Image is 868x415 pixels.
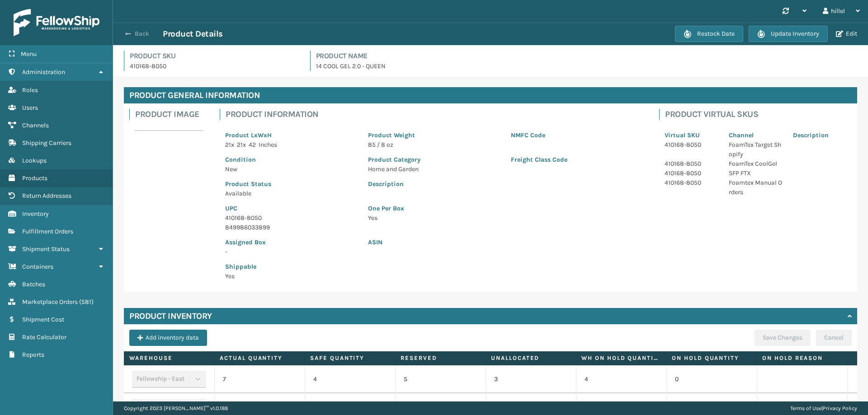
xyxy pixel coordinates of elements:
[729,140,782,159] p: FoamTex Target Shopify
[226,109,648,120] h4: Product Information
[790,405,821,411] a: Terms of Use
[404,375,477,384] p: 5
[22,68,65,76] span: Administration
[368,204,643,213] p: One Per Box
[135,130,203,131] img: 51104088640_40f294f443_o-scaled-700x700.jpg
[121,30,163,38] button: Back
[368,131,500,140] p: Product Weight
[124,401,228,415] p: Copyright 2023 [PERSON_NAME]™ v 1.0.188
[672,354,751,362] label: On Hold Quantity
[790,401,857,415] div: |
[665,140,718,149] p: 410168-8050
[22,351,44,359] span: Reports
[130,61,299,71] p: 410168-8050
[225,189,357,198] p: Available
[124,87,857,103] h4: Product General Information
[729,178,782,197] p: Foamtex Manual Orders
[762,354,841,362] label: On Hold Reason
[225,223,357,232] p: 849986033899
[316,61,858,71] p: 14 COOL GEL 2.0 - QUEEN
[368,179,643,189] p: Description
[22,316,64,323] span: Shipment Cost
[21,50,37,58] span: Menu
[225,271,357,281] p: Yes
[729,168,782,178] p: SFP FTX
[129,354,208,362] label: Warehouse
[666,365,757,393] td: 0
[130,51,299,61] h4: Product SKU
[22,333,66,341] span: Rate Calculator
[368,155,500,164] p: Product Category
[249,141,256,149] span: 42
[225,179,357,189] p: Product Status
[368,164,500,174] p: Home and Garden
[491,354,570,362] label: Unallocated
[511,131,643,140] p: NMFC Code
[22,86,38,94] span: Roles
[793,131,846,140] p: Description
[22,104,38,112] span: Users
[675,26,743,42] button: Restock Date
[755,330,811,346] button: Save Changes
[225,204,357,213] p: UPC
[220,354,299,362] label: Actual Quantity
[79,298,94,306] span: ( 581 )
[749,26,828,42] button: Update Inventory
[259,141,277,149] span: Inches
[729,159,782,168] p: FoamTex CoolGel
[22,192,71,200] span: Return Addresses
[225,238,357,247] p: Assigned Box
[135,109,209,120] h4: Product Image
[225,131,357,140] p: Product LxWxH
[486,365,576,393] td: 3
[816,330,852,346] button: Cancel
[833,30,860,38] button: Edit
[14,9,99,36] img: logo
[823,405,857,411] a: Privacy Policy
[22,298,78,306] span: Marketplace Orders
[316,51,858,61] h4: Product Name
[665,131,718,140] p: Virtual SKU
[225,247,357,256] p: -
[225,213,357,223] p: 410168-8050
[665,178,718,187] p: 410168-8050
[22,210,49,218] span: Inventory
[225,141,234,149] span: 21 x
[665,168,718,178] p: 410168-8050
[368,213,643,223] p: Yes
[225,262,357,271] p: Shippable
[305,365,395,393] td: 4
[729,131,782,140] p: Channel
[310,354,389,362] label: Safe Quantity
[665,159,718,168] p: 410168-8050
[368,141,393,149] span: 85 / 8 oz
[163,28,223,39] h3: Product Details
[22,228,73,235] span: Fulfillment Orders
[22,245,70,253] span: Shipment Status
[581,354,660,362] label: WH On hold quantity
[22,139,71,147] span: Shipping Carriers
[576,365,666,393] td: 4
[511,155,643,164] p: Freight Class Code
[214,365,305,393] td: 7
[129,330,207,346] button: Add inventory data
[22,263,53,270] span: Containers
[665,109,852,120] h4: Product Virtual SKUs
[237,141,246,149] span: 21 x
[129,311,212,322] h4: Product Inventory
[22,174,47,182] span: Products
[22,280,45,288] span: Batches
[22,121,49,129] span: Channels
[225,164,357,174] p: New
[22,157,47,164] span: Lookups
[225,155,357,164] p: Condition
[368,238,643,247] p: ASIN
[401,354,480,362] label: Reserved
